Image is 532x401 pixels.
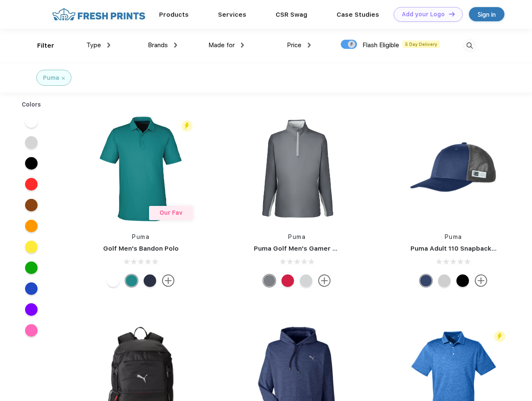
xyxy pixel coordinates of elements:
[62,77,65,80] img: filter_cancel.svg
[287,41,301,49] span: Price
[50,7,148,22] img: fo%20logo%202.webp
[445,233,462,240] a: Puma
[144,274,156,287] div: Navy Blazer
[174,43,177,48] img: dropdown.png
[181,120,193,132] img: flash_active_toggle.svg
[276,11,307,18] a: CSR Swag
[241,43,244,48] img: dropdown.png
[107,274,119,287] div: Bright White
[86,41,101,49] span: Type
[402,11,445,18] div: Add your Logo
[438,274,451,287] div: Quarry Brt Whit
[281,274,294,287] div: Ski Patrol
[43,74,59,82] div: Puma
[494,331,505,342] img: flash_active_toggle.svg
[125,274,138,287] div: Green Lagoon
[218,11,246,18] a: Services
[148,41,168,49] span: Brands
[463,39,476,53] img: desktop_search.svg
[15,100,48,109] div: Colors
[318,274,331,287] img: more.svg
[403,41,440,48] span: 5 Day Delivery
[160,209,182,216] span: Our Fav
[300,274,312,287] div: High Rise
[456,274,469,287] div: Pma Blk Pma Blk
[398,113,509,224] img: func=resize&h=266
[475,274,487,287] img: more.svg
[288,233,306,240] a: Puma
[132,233,149,240] a: Puma
[308,43,311,48] img: dropdown.png
[469,7,504,21] a: Sign in
[449,12,455,16] img: DT
[362,41,399,49] span: Flash Eligible
[208,41,235,49] span: Made for
[241,113,352,224] img: func=resize&h=266
[420,274,432,287] div: Peacoat with Qut Shd
[107,43,110,48] img: dropdown.png
[103,245,179,252] a: Golf Men's Bandon Polo
[263,274,276,287] div: Quiet Shade
[85,113,196,224] img: func=resize&h=266
[254,245,386,252] a: Puma Golf Men's Gamer Golf Quarter-Zip
[159,11,189,18] a: Products
[478,10,496,19] div: Sign in
[37,41,54,51] div: Filter
[162,274,175,287] img: more.svg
